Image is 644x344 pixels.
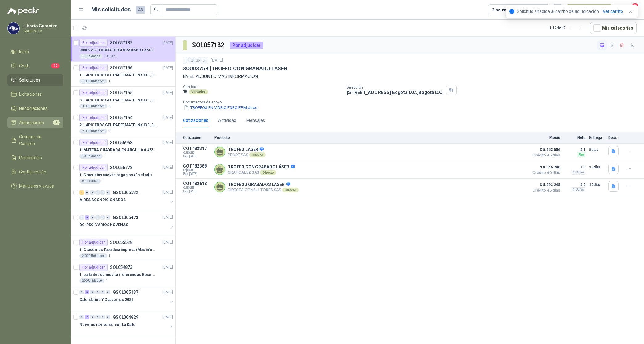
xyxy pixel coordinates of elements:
span: Crédito 45 días [529,188,560,192]
a: Solicitudes [7,74,63,86]
p: [DATE] [162,90,173,96]
p: 10003213 [104,54,119,59]
span: Manuales y ayuda [19,183,54,189]
p: [DATE] [162,140,173,146]
p: [DATE] [211,58,223,63]
span: $ 5.992.245 [529,181,560,188]
div: Por adjudicar [79,164,108,171]
p: COT182317 [183,146,211,151]
div: 0 [100,315,105,319]
p: [DATE] [162,265,173,270]
p: SOL057156 [110,66,132,70]
p: 5 días [589,146,605,153]
p: GRAFICALEZ SAS [228,170,295,175]
p: [DATE] [162,40,173,46]
div: Directo [249,152,266,157]
button: 8 [626,4,637,15]
p: [DATE] [162,190,173,196]
p: 1 [106,278,108,283]
p: COT182618 [183,181,211,186]
p: Cotización [183,136,211,140]
span: 46 [136,6,145,14]
a: Por adjudicarSOL055538[DATE] 1 |Cuadernos Tapa dura impresa (Mas informacion en el adjunto)2.000 ... [71,236,175,261]
p: [STREET_ADDRESS] Bogotá D.C. , Bogotá D.C. [347,90,443,95]
p: COT182368 [183,164,211,168]
p: TROFEO CON GRABADO LÁSER [228,164,295,170]
span: $ 5.652.506 [529,146,560,153]
div: 2 [85,315,89,319]
div: Directo [282,188,299,192]
a: Configuración [7,166,63,178]
p: 30003758 | TROFEO CON GRABADO LÁSER [79,47,154,53]
span: Exp: [DATE] [183,155,211,158]
a: Por adjudicarSOL056778[DATE] 1 |Chaquetas nuevas negocios (En el adjunto mas informacion)6 Unidades1 [71,161,175,186]
span: 8 [632,3,638,9]
span: 12 [51,63,60,68]
span: search [154,7,158,12]
p: 10 días [589,181,605,188]
button: Mís categorías [590,22,637,34]
div: Actividad [218,117,236,124]
p: Documentos de apoyo [183,100,642,104]
p: SOL057154 [110,115,132,120]
p: TROFEO LASER [228,147,266,152]
p: PEOPE SAS [228,152,266,157]
span: Negociaciones [19,105,47,112]
h1: Mis solicitudes [91,5,131,14]
div: 0 [90,315,95,319]
p: SOL055538 [110,240,132,245]
a: Negociaciones [7,103,63,114]
div: 0 [95,290,100,294]
p: GSOL004829 [113,315,138,319]
a: Adjudicación1 [7,117,63,128]
p: [DATE] [162,240,173,245]
div: 0 [90,290,95,294]
p: $ 0 [564,164,585,171]
a: 0 2 0 0 0 0 GSOL004829[DATE] Novenas navideñas con La Kalle [79,314,174,333]
div: 0 [95,190,100,195]
div: 0 [85,190,89,195]
p: Cantidad [183,85,342,89]
div: Cotizaciones [183,117,208,124]
span: Chat [19,63,28,69]
div: Flex [577,152,585,157]
a: Por adjudicarSOL057182[DATE] 30003758 |TROFEO CON GRABADO LÁSER15 Unidades10003213 [71,37,175,62]
span: Crédito 45 días [529,153,560,157]
a: Órdenes de Compra [7,131,63,149]
span: Inicio [19,48,29,55]
span: Exp: [DATE] [183,172,211,176]
div: 0 [90,190,95,195]
p: [DATE] [162,165,173,171]
p: 1 [102,179,104,184]
a: Por adjudicarSOL057154[DATE] 2 |LAPICEROS GEL PAPERMATE INKJOE ,07 1 LOGO 1 TINTA2.000 Unidades2 [71,111,175,136]
p: [DATE] [162,115,173,121]
div: 3.000 Unidades [79,104,107,109]
div: 0 [106,190,110,195]
span: Exp: [DATE] [183,190,211,193]
div: 2 [79,190,84,195]
p: Novenas navideñas con La Kalle [79,322,135,328]
div: Por adjudicar [79,39,108,47]
p: Calendarios Y Cuadernos 2026 [79,297,133,303]
a: 0 3 0 0 0 0 GSOL005473[DATE] DC-PDO-VARIOS NOVENAS [79,214,174,233]
img: Company Logo [8,22,19,34]
p: SOL056968 [110,140,132,145]
p: Dirección [347,85,443,90]
p: AIRES ACONDICIONADOS [79,197,126,203]
div: 6 Unidades [79,179,101,184]
div: Por adjudicar [79,139,108,146]
p: Flete [564,136,585,140]
img: Logo peakr [7,7,39,15]
p: Solicitud añadida al carrito de adjudicación [517,8,599,15]
a: Por adjudicarSOL056968[DATE] 1 |MATERA CUADRADA EN ARCILLA 0.45*0.45*0.4010 Unidades1 [71,136,175,161]
div: 1 - 12 de 12 [549,23,585,33]
p: SOL056778 [110,165,132,170]
p: GSOL005532 [113,190,138,195]
div: 0 [79,315,84,319]
p: $ 0 [564,181,585,188]
div: 0 [79,215,84,220]
div: 0 [100,290,105,294]
div: 0 [106,290,110,294]
p: Entrega [589,136,605,140]
a: Inicio [7,46,63,58]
